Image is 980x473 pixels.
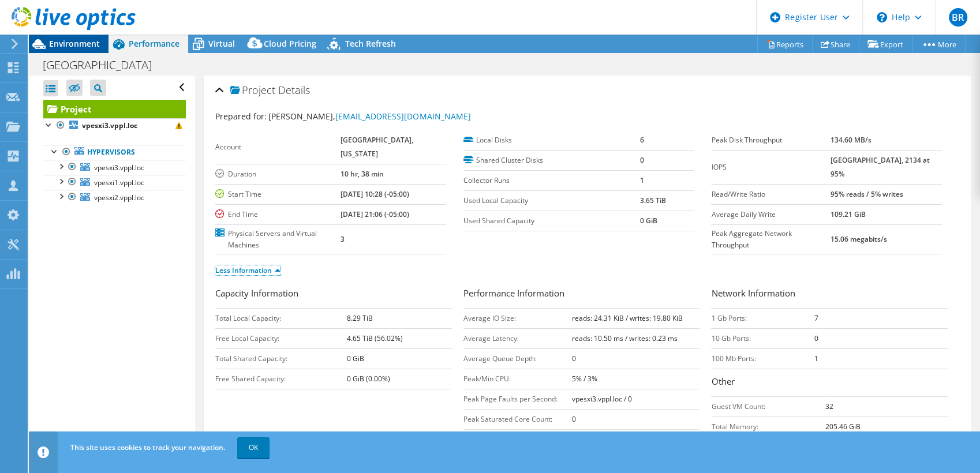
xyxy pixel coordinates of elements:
label: Start Time [215,189,341,200]
a: vpesxi3.vppl.loc [43,118,186,133]
b: [GEOGRAPHIC_DATA], [US_STATE] [341,135,413,159]
a: vpesxi1.vppl.loc [43,175,186,190]
b: vpesxi3.vppl.loc [82,121,137,130]
label: Used Shared Capacity [463,215,640,227]
a: vpesxi3.vppl.loc [43,160,186,175]
a: Hypervisors [43,145,186,160]
a: Project [43,100,186,118]
td: Average Latency: [463,328,572,348]
span: Details [278,83,310,97]
span: This site uses cookies to track your navigation. [70,442,225,452]
b: 205.46 GiB [825,422,861,431]
b: 32 [825,401,833,411]
td: Total Local Capacity: [215,308,347,328]
span: Project [230,85,275,96]
span: Cloud Pricing [264,38,316,49]
label: Duration [215,168,341,180]
label: Peak Aggregate Network Throughput [711,228,830,251]
b: 1 [814,354,818,363]
b: reads: 10.50 ms / writes: 0.23 ms [572,333,678,343]
b: reads: 24.31 KiB / writes: 19.80 KiB [572,313,683,323]
b: 3.65 TiB [640,196,666,205]
td: 10 Gb Ports: [711,328,814,348]
b: 7 [814,313,818,323]
h3: Capacity Information [215,287,452,302]
td: Total Shared Capacity: [215,348,347,369]
b: 0 GiB [640,216,657,226]
td: Peak/Min CPU: [463,369,572,389]
b: 10 hr, 38 min [341,169,384,179]
b: [DATE] 10:28 (-05:00) [341,189,409,199]
span: vpesxi3.vppl.loc [94,163,144,172]
label: Account [215,141,341,153]
td: 1 Gb Ports: [711,308,814,328]
h3: Performance Information [463,287,700,302]
b: 5% / 3% [572,374,597,384]
label: Collector Runs [463,175,640,186]
b: 0 GiB (0.00%) [347,374,390,384]
label: Local Disks [463,134,640,146]
span: Environment [49,38,100,49]
b: 0 [814,333,818,343]
label: End Time [215,209,341,220]
b: 134.60 MB/s [830,135,871,145]
label: Used Local Capacity [463,195,640,207]
td: Guest VM Count: [711,396,825,416]
span: Performance [129,38,179,49]
h3: Network Information [711,287,948,302]
span: vpesxi2.vppl.loc [94,193,144,202]
td: Peak Saturated Core Count: [463,409,572,429]
td: Average Queue Depth: [463,348,572,369]
b: [GEOGRAPHIC_DATA], 2134 at 95% [830,155,929,179]
a: [EMAIL_ADDRESS][DOMAIN_NAME] [335,111,470,122]
b: 109.21 GiB [830,209,865,219]
label: Read/Write Ratio [711,189,830,200]
b: 6 [640,135,644,145]
label: Physical Servers and Virtual Machines [215,228,341,251]
span: Virtual [208,38,235,49]
b: 0 [640,155,644,165]
b: 0 [572,354,576,363]
span: BR [949,8,967,27]
span: Tech Refresh [345,38,396,49]
b: 15.06 megabits/s [830,234,887,244]
b: vpesxi3.vppl.loc / 0 [572,394,632,404]
a: Share [812,35,859,53]
span: vpesxi1.vppl.loc [94,178,144,187]
b: 0 [572,414,576,424]
td: Free Local Capacity: [215,328,347,348]
a: Less Information [215,265,280,275]
a: More [912,35,966,53]
label: Prepared for: [215,111,267,122]
svg: \n [877,12,887,22]
td: Peak Page Faults per Second: [463,389,572,409]
a: vpesxi2.vppl.loc [43,190,186,205]
b: 8.29 TiB [347,313,373,323]
td: 100 Mb Ports: [711,348,814,369]
td: Free Shared Capacity: [215,369,347,389]
b: 4.65 TiB (56.02%) [347,333,403,343]
td: Average IO Size: [463,308,572,328]
b: 0 GiB [347,354,364,363]
b: 1 [640,175,644,185]
h3: Other [711,375,948,391]
a: Export [859,35,912,53]
b: 3 [341,234,345,244]
a: Reports [757,35,813,53]
label: Peak Disk Throughput [711,134,830,146]
h1: [GEOGRAPHIC_DATA] [38,59,170,72]
a: OK [237,437,270,458]
span: [PERSON_NAME], [268,111,470,122]
b: 95% reads / 5% writes [830,189,903,199]
label: Shared Cluster Disks [463,155,640,166]
td: Total Memory: [711,416,825,437]
label: IOPS [711,162,830,173]
label: Average Daily Write [711,209,830,220]
b: [DATE] 21:06 (-05:00) [341,209,409,219]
